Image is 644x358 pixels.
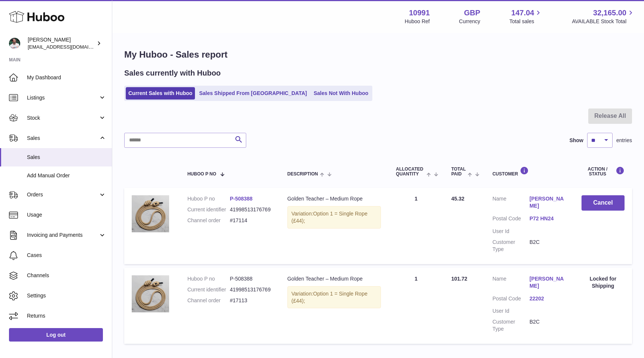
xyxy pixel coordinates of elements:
[292,211,367,224] span: Option 1 = Single Rope (£44);
[126,87,195,100] a: Current Sales with Huboo
[230,275,272,282] dd: P-508388
[196,87,309,100] a: Sales Shipped From [GEOGRAPHIC_DATA]
[28,44,110,50] span: [EMAIL_ADDRESS][DOMAIN_NAME]
[572,18,635,25] span: AVAILABLE Stock Total
[409,8,430,18] strong: 10991
[529,275,567,290] a: [PERSON_NAME]
[230,286,272,293] dd: 41998513176769
[451,196,464,202] span: 45.32
[187,297,230,304] dt: Channel order
[187,217,230,224] dt: Channel order
[132,195,169,232] img: 109911711102352.png
[451,167,466,177] span: Total paid
[27,74,106,81] span: My Dashboard
[492,318,529,333] dt: Customer Type
[492,215,529,224] dt: Postal Code
[511,8,534,18] span: 147.04
[396,167,425,177] span: ALLOCATED Quantity
[492,239,529,253] dt: Customer Type
[492,295,529,304] dt: Postal Code
[27,135,98,142] span: Sales
[27,94,98,101] span: Listings
[187,195,230,202] dt: Huboo P no
[27,154,106,161] span: Sales
[9,328,103,342] a: Log out
[27,252,106,259] span: Cases
[230,206,272,213] dd: 41998513176769
[287,206,381,229] div: Variation:
[570,137,583,144] label: Show
[132,275,169,312] img: 109911711102352.png
[492,166,567,177] div: Customer
[509,18,543,25] span: Total sales
[509,8,543,25] a: 147.04 Total sales
[230,196,253,202] a: P-508388
[572,8,635,25] a: 32,165.00 AVAILABLE Stock Total
[187,206,230,213] dt: Current identifier
[292,291,367,304] span: Option 1 = Single Rope (£44);
[582,275,625,290] div: Locked for Shipping
[582,195,625,211] button: Cancel
[388,188,444,264] td: 1
[464,8,480,18] strong: GBP
[388,268,444,344] td: 1
[187,172,216,177] span: Huboo P no
[405,18,430,25] div: Huboo Ref
[27,232,98,239] span: Invoicing and Payments
[187,286,230,293] dt: Current identifier
[27,172,106,179] span: Add Manual Order
[27,292,106,299] span: Settings
[27,272,106,279] span: Channels
[287,286,381,309] div: Variation:
[230,217,272,224] dd: #17114
[529,318,567,333] dd: B2C
[27,211,106,218] span: Usage
[287,195,381,202] div: Golden Teacher – Medium Rope
[9,38,20,49] img: timshieff@gmail.com
[492,195,529,211] dt: Name
[529,215,567,222] a: P72 HN24
[124,68,221,78] h2: Sales currently with Huboo
[27,312,106,319] span: Returns
[459,18,480,25] div: Currency
[124,49,632,61] h1: My Huboo - Sales report
[593,8,626,18] span: 32,165.00
[582,166,625,177] div: Action / Status
[529,239,567,253] dd: B2C
[311,87,371,100] a: Sales Not With Huboo
[529,295,567,302] a: 22202
[187,275,230,282] dt: Huboo P no
[492,228,529,235] dt: User Id
[529,195,567,209] a: [PERSON_NAME]
[27,114,98,122] span: Stock
[451,276,467,282] span: 101.72
[27,191,98,198] span: Orders
[28,36,95,51] div: [PERSON_NAME]
[230,297,272,304] dd: #17113
[287,172,318,177] span: Description
[616,137,632,144] span: entries
[287,275,381,282] div: Golden Teacher – Medium Rope
[492,275,529,291] dt: Name
[492,307,529,315] dt: User Id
